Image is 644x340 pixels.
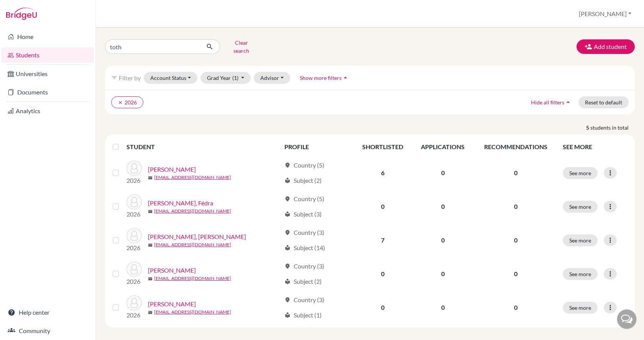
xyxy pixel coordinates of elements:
[220,37,263,57] button: Clear search
[558,138,632,156] th: SEE MORE
[563,234,598,246] button: See more
[148,277,153,281] span: mail
[6,8,37,20] img: Bridge-U
[284,262,324,271] div: Country (3)
[284,278,291,285] span: local_library
[17,5,33,12] span: Help
[412,257,474,291] td: 0
[148,310,153,315] span: mail
[284,311,322,320] div: Subject (1)
[127,311,142,320] p: 2026
[148,266,196,275] a: [PERSON_NAME]
[284,211,291,217] span: local_library
[127,295,142,311] img: Tóth, Máté
[200,72,251,84] button: Grad Year(1)
[2,323,94,338] a: Community
[478,202,554,211] p: 0
[2,29,94,44] a: Home
[474,138,558,156] th: RECOMMENDATIONS
[148,176,153,180] span: mail
[284,277,322,286] div: Subject (2)
[531,99,564,106] span: Hide all filters
[127,228,142,243] img: Tóth, Gergely
[478,236,554,245] p: 0
[412,223,474,257] td: 0
[127,138,280,156] th: STUDENT
[2,66,94,81] a: Universities
[127,176,142,185] p: 2026
[284,228,324,237] div: Country (3)
[154,174,231,181] a: [EMAIL_ADDRESS][DOMAIN_NAME]
[2,305,94,320] a: Help center
[127,243,142,252] p: 2026
[154,208,231,215] a: [EMAIL_ADDRESS][DOMAIN_NAME]
[353,138,412,156] th: SHORTLISTED
[254,72,290,84] button: Advisor
[148,232,246,241] a: [PERSON_NAME], [PERSON_NAME]
[524,96,578,108] button: Hide all filtersarrow_drop_up
[564,98,572,106] i: arrow_drop_up
[412,156,474,190] td: 0
[148,299,196,309] a: [PERSON_NAME]
[119,74,141,81] span: Filter by
[578,96,629,108] button: Reset to default
[148,243,153,247] span: mail
[577,39,635,54] button: Add student
[105,39,200,54] input: Find student by name...
[563,268,598,280] button: See more
[293,72,356,84] button: Show more filtersarrow_drop_up
[284,297,291,303] span: location_on
[127,262,142,277] img: Tóth, Johanna
[284,177,291,184] span: local_library
[148,198,213,208] a: [PERSON_NAME], Fédra
[353,291,412,324] td: 0
[412,138,474,156] th: APPLICATIONS
[586,124,590,132] strong: 5
[284,243,325,252] div: Subject (14)
[563,167,598,179] button: See more
[284,196,291,202] span: location_on
[127,210,142,219] p: 2026
[590,124,635,132] span: students in total
[284,295,324,304] div: Country (3)
[342,74,349,81] i: arrow_drop_up
[284,162,291,168] span: location_on
[284,263,291,269] span: location_on
[284,176,322,185] div: Subject (2)
[111,96,143,108] button: clear2026
[284,229,291,236] span: location_on
[127,161,142,176] img: Tóth, Benedek
[563,302,598,314] button: See more
[2,85,94,100] a: Documents
[154,275,231,282] a: [EMAIL_ADDRESS][DOMAIN_NAME]
[284,161,324,170] div: Country (5)
[353,257,412,291] td: 0
[412,190,474,223] td: 0
[127,277,142,286] p: 2026
[478,168,554,177] p: 0
[575,7,635,21] button: [PERSON_NAME]
[154,309,231,316] a: [EMAIL_ADDRESS][DOMAIN_NAME]
[300,75,342,81] span: Show more filters
[144,72,197,84] button: Account Status
[478,269,554,278] p: 0
[412,291,474,324] td: 0
[353,190,412,223] td: 0
[127,194,142,210] img: Tóth, Fédra
[118,100,123,105] i: clear
[2,103,94,119] a: Analytics
[148,209,153,214] span: mail
[563,201,598,213] button: See more
[353,223,412,257] td: 7
[284,245,291,251] span: local_library
[280,138,353,156] th: PROFILE
[284,194,324,203] div: Country (5)
[284,210,322,219] div: Subject (3)
[353,156,412,190] td: 6
[2,47,94,63] a: Students
[232,75,238,81] span: (1)
[478,303,554,312] p: 0
[111,75,117,81] i: filter_list
[284,312,291,318] span: local_library
[154,241,231,248] a: [EMAIL_ADDRESS][DOMAIN_NAME]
